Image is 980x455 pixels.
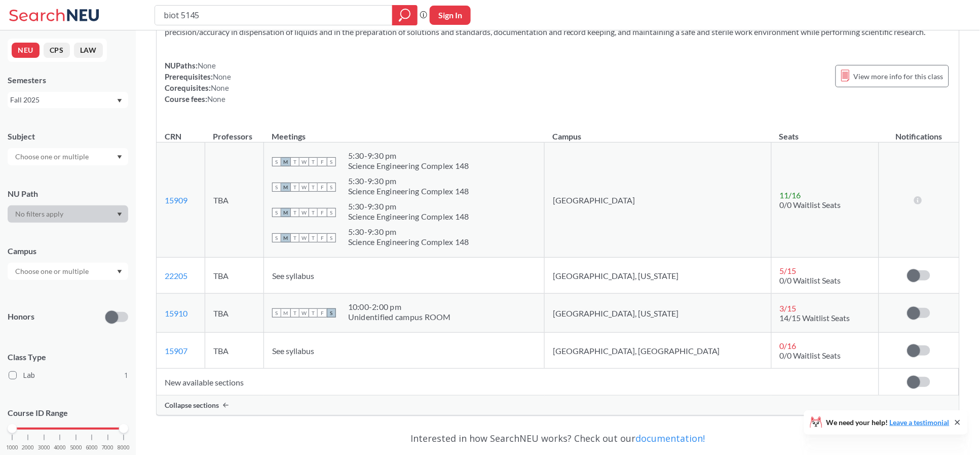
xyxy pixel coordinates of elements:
span: S [327,157,336,166]
div: Semesters [8,75,128,86]
span: T [309,233,318,242]
span: F [318,157,327,166]
span: None [207,94,225,103]
div: Campus [8,246,128,257]
span: M [281,183,290,192]
div: 5:30 - 9:30 pm [348,201,469,212]
th: Notifications [879,121,959,143]
span: W [299,308,309,318]
span: 14/15 Waitlist Seats [780,313,850,323]
input: Class, professor, course number, "phrase" [163,7,385,24]
th: Seats [771,121,879,143]
td: TBA [205,333,264,369]
div: CRN [165,131,181,142]
span: 0/0 Waitlist Seats [780,351,841,360]
div: 5:30 - 9:30 pm [348,176,469,186]
td: [GEOGRAPHIC_DATA], [GEOGRAPHIC_DATA] [545,333,771,369]
span: M [281,308,290,318]
span: We need your help! [826,419,950,426]
span: S [272,308,281,318]
p: Honors [8,311,34,323]
span: F [318,208,327,217]
div: 5:30 - 9:30 pm [348,151,469,161]
span: View more info for this class [854,70,944,83]
svg: magnifying glass [399,8,411,22]
span: S [272,157,281,166]
span: Collapse sections [165,401,219,410]
span: 3000 [38,445,50,450]
input: Choose one or multiple [10,151,95,163]
span: W [299,183,309,192]
span: None [213,72,231,81]
span: W [299,208,309,217]
label: Lab [9,369,128,382]
span: 3 / 15 [780,303,797,313]
span: S [327,308,336,318]
div: NUPaths: Prerequisites: Corequisites: Course fees: [165,60,231,104]
span: 2000 [22,445,34,450]
span: 11 / 16 [780,190,801,200]
svg: Dropdown arrow [117,213,122,217]
p: Course ID Range [8,407,128,419]
button: CPS [44,43,70,58]
div: magnifying glass [392,5,418,25]
span: S [327,183,336,192]
span: S [327,233,336,242]
div: Unidentified campus ROOM [348,312,451,322]
span: T [309,183,318,192]
td: TBA [205,294,264,333]
span: None [198,61,216,70]
div: Science Engineering Complex 148 [348,186,469,196]
td: New available sections [157,369,879,396]
span: T [309,208,318,217]
span: 4000 [54,445,66,450]
span: 1000 [6,445,18,450]
span: T [309,157,318,166]
span: S [327,208,336,217]
div: Fall 2025 [10,94,116,106]
a: 15909 [165,195,187,205]
a: 15907 [165,346,187,356]
div: NU Path [8,188,128,199]
div: Fall 2025Dropdown arrow [8,92,128,108]
span: T [309,308,318,318]
td: TBA [205,143,264,258]
span: F [318,183,327,192]
th: Professors [205,121,264,143]
input: Choose one or multiple [10,265,95,277]
span: 0/0 Waitlist Seats [780,275,841,285]
div: Science Engineering Complex 148 [348,161,469,171]
div: Subject [8,131,128,142]
td: [GEOGRAPHIC_DATA], [US_STATE] [545,294,771,333]
span: T [290,208,299,217]
span: W [299,233,309,242]
span: See syllabus [272,271,314,281]
span: 0 / 16 [780,341,797,351]
span: S [272,183,281,192]
div: Dropdown arrow [8,263,128,280]
button: Sign In [430,6,471,25]
span: F [318,308,327,318]
span: T [290,157,299,166]
span: M [281,157,290,166]
div: 5:30 - 9:30 pm [348,227,469,237]
span: T [290,183,299,192]
div: Dropdown arrow [8,148,128,165]
th: Campus [545,121,771,143]
span: See syllabus [272,346,314,356]
span: S [272,233,281,242]
span: 7000 [102,445,114,450]
div: 10:00 - 2:00 pm [348,302,451,312]
span: 1 [124,370,128,381]
svg: Dropdown arrow [117,270,122,274]
svg: Dropdown arrow [117,99,122,103]
a: Leave a testimonial [890,418,950,427]
a: documentation! [636,432,705,444]
div: Science Engineering Complex 148 [348,237,469,247]
div: Collapse sections [157,396,959,415]
span: M [281,233,290,242]
div: Science Engineering Complex 148 [348,212,469,222]
span: Class Type [8,352,128,363]
svg: Dropdown arrow [117,155,122,159]
span: F [318,233,327,242]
